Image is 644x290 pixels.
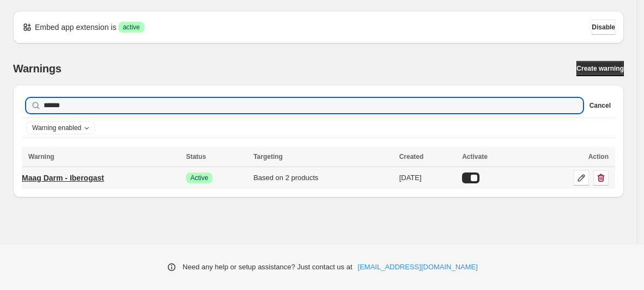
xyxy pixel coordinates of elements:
span: Cancel [590,101,611,110]
h2: Warnings [13,62,62,75]
span: Targeting [253,153,283,161]
button: Warning enabled [27,122,94,134]
span: Activate [462,153,488,161]
span: Warning enabled [32,124,81,132]
span: active [123,23,139,32]
p: Maag Darm - Iberogast [22,172,104,183]
a: Create warning [576,61,624,76]
span: Created [399,153,424,161]
span: Active [190,174,208,182]
span: Disable [592,23,615,32]
p: Embed app extension is [35,22,116,33]
div: [DATE] [399,172,456,183]
a: [EMAIL_ADDRESS][DOMAIN_NAME] [358,262,478,273]
span: Action [588,153,609,161]
span: Warning [28,153,54,161]
button: Disable [592,20,615,35]
div: Based on 2 products [253,172,393,183]
button: Cancel [590,99,611,112]
span: Create warning [576,64,624,73]
span: Status [186,153,206,161]
a: Maag Darm - Iberogast [22,169,104,187]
